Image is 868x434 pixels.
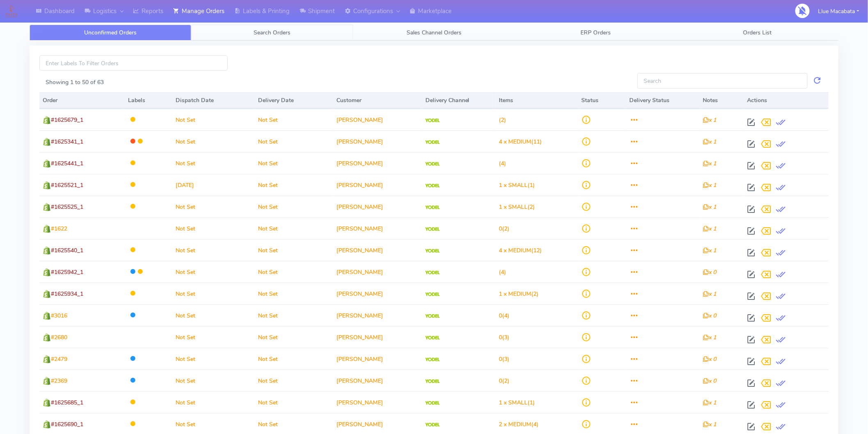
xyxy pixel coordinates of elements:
th: Order [39,92,125,109]
button: Llue Macabata [812,3,866,20]
i: x 1 [703,116,717,124]
td: Not Set [255,196,333,217]
th: Items [496,92,578,109]
td: Not Set [255,217,333,239]
i: x 1 [703,420,717,428]
td: Not Set [172,391,255,413]
span: (3) [499,333,509,341]
img: Yodel [425,249,440,253]
td: Not Set [172,283,255,304]
td: [PERSON_NAME] [333,370,422,391]
span: #1625690_1 [51,420,83,428]
span: (1) [499,399,535,407]
span: 0 [499,333,502,341]
span: (2) [499,225,509,233]
td: [PERSON_NAME] [333,217,422,239]
span: Search Orders [254,29,291,37]
td: Not Set [255,130,333,152]
span: #1625679_1 [51,116,83,124]
td: Not Set [172,304,255,326]
i: x 0 [703,355,717,363]
span: (2) [499,116,506,124]
span: 1 x MEDIUM [499,290,531,298]
td: [PERSON_NAME] [333,283,422,304]
td: Not Set [172,217,255,239]
span: #3016 [51,312,67,320]
td: Not Set [172,370,255,391]
img: Yodel [425,423,440,427]
td: [PERSON_NAME] [333,196,422,217]
td: Not Set [255,370,333,391]
th: Delivery Channel [422,92,496,109]
img: Yodel [425,271,440,275]
img: Yodel [425,206,440,210]
i: x 1 [703,333,717,341]
td: Not Set [255,152,333,174]
span: #2680 [51,333,67,341]
span: #1625521_1 [51,181,83,189]
td: [PERSON_NAME] [333,326,422,348]
span: 1 x SMALL [499,203,528,211]
span: #1625540_1 [51,247,83,254]
span: #1625942_1 [51,268,83,276]
span: (2) [499,203,535,211]
span: #1625341_1 [51,138,83,146]
td: [PERSON_NAME] [333,261,422,283]
th: Notes [700,92,744,109]
input: Enter Labels To Filter Orders [39,55,228,71]
img: Yodel [425,314,440,318]
input: Search [637,73,808,88]
i: x 1 [703,247,717,254]
td: Not Set [255,304,333,326]
i: x 0 [703,312,717,320]
span: (4) [499,268,506,276]
td: [PERSON_NAME] [333,391,422,413]
th: Customer [333,92,422,109]
span: 4 x MEDIUM [499,247,531,254]
th: Labels [125,92,172,109]
span: #1625441_1 [51,160,83,167]
td: Not Set [255,348,333,370]
td: Not Set [255,239,333,261]
span: #2479 [51,355,67,363]
span: (4) [499,312,509,320]
i: x 1 [703,399,717,407]
span: (4) [499,160,506,167]
td: Not Set [255,174,333,196]
img: Yodel [425,162,440,166]
th: Delivery Status [626,92,700,109]
span: Orders List [743,29,772,37]
td: [PERSON_NAME] [333,174,422,196]
span: (12) [499,247,542,254]
span: 2 x MEDIUM [499,420,531,428]
i: x 1 [703,225,717,233]
span: 0 [499,377,502,385]
span: Unconfirmed Orders [84,29,137,37]
th: Dispatch Date [172,92,255,109]
span: ERP Orders [580,29,611,37]
span: #1622 [51,225,67,233]
td: [PERSON_NAME] [333,152,422,174]
td: Not Set [172,326,255,348]
i: x 1 [703,138,717,146]
span: #1625685_1 [51,399,83,407]
td: [PERSON_NAME] [333,109,422,130]
th: Delivery Date [255,92,333,109]
span: #1625934_1 [51,290,83,298]
img: Yodel [425,119,440,123]
td: Not Set [172,152,255,174]
i: x 0 [703,268,717,276]
td: Not Set [172,239,255,261]
td: Not Set [255,391,333,413]
td: Not Set [255,109,333,130]
td: Not Set [172,130,255,152]
span: 0 [499,355,502,363]
span: Sales Channel Orders [407,29,461,37]
img: Yodel [425,379,440,384]
span: (1) [499,181,535,189]
span: (4) [499,420,539,428]
img: Yodel [425,140,440,144]
td: Not Set [172,261,255,283]
img: Yodel [425,184,440,188]
td: Not Set [172,109,255,130]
